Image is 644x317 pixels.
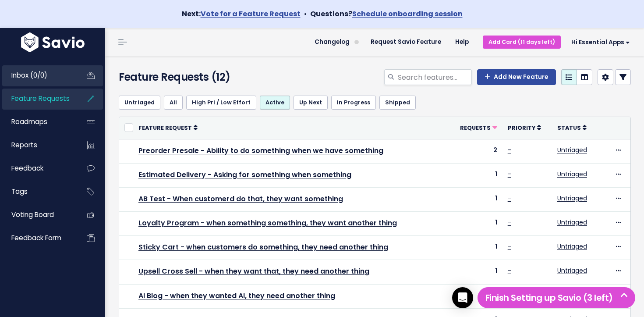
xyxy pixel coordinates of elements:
[310,9,463,19] strong: Questions?
[508,124,535,132] span: Priority
[11,210,54,219] span: Voting Board
[557,194,587,203] a: Untriaged
[508,242,511,251] a: -
[448,236,502,260] td: 1
[138,291,335,301] a: AI Blog - when they wanted AI, they need another thing
[557,266,587,275] a: Untriaged
[448,212,502,236] td: 1
[508,218,511,227] a: -
[138,170,351,180] a: Estimated Delivery - Asking for something when something
[483,36,561,48] a: Add Card (11 days left)
[448,284,502,308] td: 1
[138,194,343,204] a: AB Test - When customerd do that, they want something
[557,170,587,178] a: Untriaged
[201,9,301,19] a: Vote for a Feature Request
[557,218,587,227] a: Untriaged
[557,146,587,154] a: Untriaged
[186,96,256,110] a: High Pri / Low Effort
[2,182,73,202] a: Tags
[397,69,472,85] input: Search features...
[557,242,587,251] a: Untriaged
[119,96,160,110] a: Untriaged
[561,36,637,49] a: Hi Essential Apps
[481,291,631,304] h5: Finish Setting up Savio (3 left)
[11,117,47,126] span: Roadmaps
[11,140,37,150] span: Reports
[448,163,502,187] td: 1
[119,96,631,110] ul: Filter feature requests
[2,158,73,178] a: Feedback
[138,266,369,276] a: Upsell Cross Sell - when they want that, they need another thing
[508,266,511,275] a: -
[477,69,556,85] a: Add New Feature
[164,96,183,110] a: All
[11,164,43,173] span: Feedback
[448,36,476,49] a: Help
[138,124,192,132] span: Feature Request
[557,123,587,132] a: Status
[460,123,497,132] a: Requests
[304,9,307,19] span: •
[460,124,491,132] span: Requests
[352,9,463,19] a: Schedule onboarding session
[11,187,28,196] span: Tags
[182,9,301,19] strong: Next:
[138,218,397,228] a: Loyalty Program - when something something, they want another thing
[557,124,581,132] span: Status
[11,71,47,80] span: Inbox (0/0)
[331,96,376,110] a: In Progress
[138,123,198,132] a: Feature Request
[11,233,61,242] span: Feedback form
[508,170,511,178] a: -
[2,89,73,109] a: Feature Requests
[2,205,73,225] a: Voting Board
[364,36,448,49] a: Request Savio Feature
[2,112,73,132] a: Roadmaps
[571,39,630,46] span: Hi Essential Apps
[452,287,473,308] div: Open Intercom Messenger
[508,123,541,132] a: Priority
[448,139,502,163] td: 2
[11,94,70,103] span: Feature Requests
[2,135,73,155] a: Reports
[508,146,511,154] a: -
[138,146,383,156] a: Preorder Presale - Ability to do something when we have something
[2,228,73,248] a: Feedback form
[448,260,502,284] td: 1
[119,69,281,85] h4: Feature Requests (12)
[138,242,388,252] a: Sticky Cart - when customers do something, they need another thing
[448,187,502,211] td: 1
[294,96,328,110] a: Up Next
[508,194,511,203] a: -
[260,96,290,110] a: Active
[19,32,87,52] img: logo-white.9d6f32f41409.svg
[2,65,73,85] a: Inbox (0/0)
[379,96,416,110] a: Shipped
[315,39,350,45] span: Changelog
